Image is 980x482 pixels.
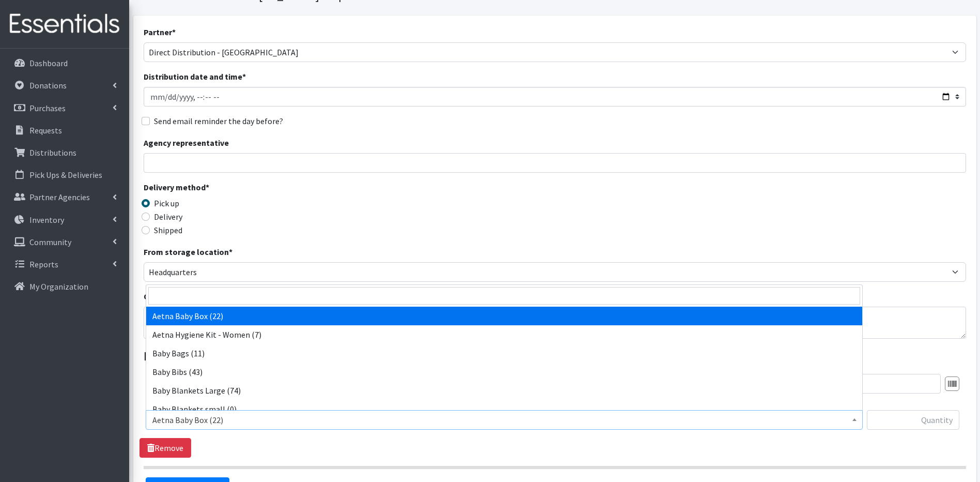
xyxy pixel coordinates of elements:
[4,75,125,96] a: Donations
[4,98,125,118] a: Purchases
[144,137,229,149] label: Agency representative
[144,347,966,366] legend: Items in this distribution
[29,58,68,68] p: Dashboard
[4,7,125,41] img: HumanEssentials
[29,103,66,113] p: Purchases
[172,27,176,37] abbr: required
[146,363,862,381] li: Baby Bibs (43)
[146,400,862,418] li: Baby Blankets small (0)
[4,120,125,141] a: Requests
[4,276,125,297] a: My Organization
[146,307,862,325] li: Aetna Baby Box (22)
[4,209,125,230] a: Inventory
[146,344,862,363] li: Baby Bags (11)
[4,187,125,207] a: Partner Agencies
[144,181,349,197] legend: Delivery method
[139,438,191,458] a: Remove
[144,26,176,38] label: Partner
[229,247,232,257] abbr: required
[154,210,182,223] label: Delivery
[206,182,209,192] abbr: required
[29,237,71,247] p: Community
[4,164,125,185] a: Pick Ups & Deliveries
[146,325,862,344] li: Aetna Hygiene Kit - Women (7)
[152,413,856,427] span: Aetna Baby Box (22)
[4,254,125,275] a: Reports
[29,281,88,292] p: My Organization
[146,381,862,400] li: Baby Blankets Large (74)
[154,115,283,127] label: Send email reminder the day before?
[29,147,76,158] p: Distributions
[29,259,58,269] p: Reports
[144,290,181,303] label: Comment
[4,142,125,163] a: Distributions
[154,224,182,236] label: Shipped
[29,125,62,135] p: Requests
[154,197,179,209] label: Pick up
[4,53,125,73] a: Dashboard
[29,80,67,91] p: Donations
[242,71,246,82] abbr: required
[29,215,64,225] p: Inventory
[4,232,125,252] a: Community
[146,410,863,430] span: Aetna Baby Box (22)
[29,170,102,180] p: Pick Ups & Deliveries
[867,410,959,430] input: Quantity
[144,246,232,258] label: From storage location
[144,70,246,83] label: Distribution date and time
[29,192,90,202] p: Partner Agencies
